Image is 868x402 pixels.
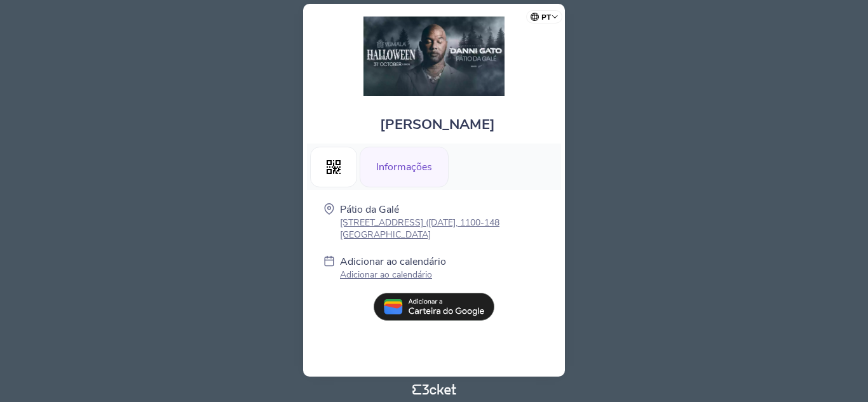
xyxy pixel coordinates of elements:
[340,255,446,269] p: Adicionar ao calendário
[340,217,545,241] p: [STREET_ADDRESS] ([DATE], 1100-148 [GEOGRAPHIC_DATA]
[340,203,545,241] a: Pátio da Galé [STREET_ADDRESS] ([DATE], 1100-148 [GEOGRAPHIC_DATA]
[360,147,449,187] div: Informações
[363,17,505,96] img: Danni Gato - Halloween Pátio da Galé
[360,159,449,173] a: Informações
[340,255,446,283] a: Adicionar ao calendário Adicionar ao calendário
[374,293,494,321] img: pt_add_to_google_wallet.13e59062.svg
[340,203,545,217] p: Pátio da Galé
[340,269,446,281] p: Adicionar ao calendário
[380,115,495,134] span: [PERSON_NAME]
